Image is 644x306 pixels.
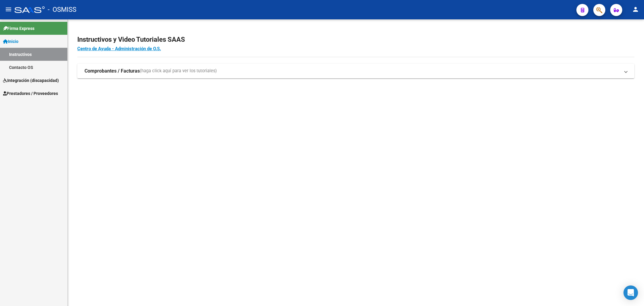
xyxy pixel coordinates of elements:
mat-expansion-panel-header: Comprobantes / Facturas(haga click aquí para ver los tutoriales) [77,64,634,78]
span: - OSMISS [48,3,76,16]
mat-icon: menu [5,6,12,13]
a: Centro de Ayuda - Administración de O.S. [77,46,161,51]
h2: Instructivos y Video Tutoriales SAAS [77,34,634,45]
span: Prestadores / Proveedores [3,90,58,97]
strong: Comprobantes / Facturas [85,68,140,74]
span: (haga click aquí para ver los tutoriales) [140,68,217,74]
span: Firma Express [3,25,34,32]
mat-icon: person [632,6,639,13]
div: Open Intercom Messenger [623,285,638,300]
span: Inicio [3,38,18,45]
span: Integración (discapacidad) [3,77,59,84]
